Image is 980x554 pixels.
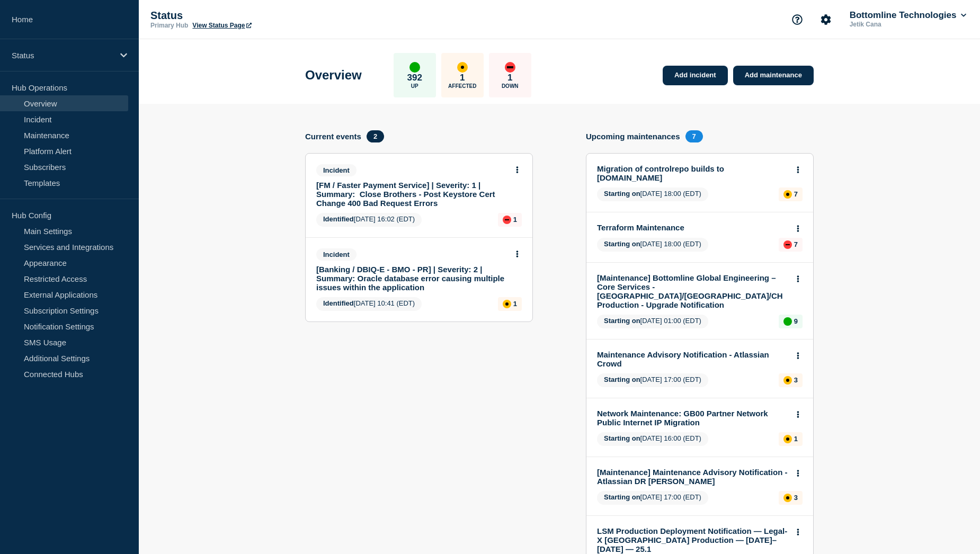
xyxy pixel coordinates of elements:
[848,21,958,28] p: Jetik Cana
[604,376,640,383] span: Starting on
[513,300,517,308] p: 1
[12,51,113,60] p: Status
[597,491,708,505] span: [DATE] 17:00 (EDT)
[794,190,798,198] p: 7
[316,297,422,311] span: [DATE] 10:41 (EDT)
[597,373,708,387] span: [DATE] 17:00 (EDT)
[794,240,798,248] p: 7
[150,22,188,29] p: Primary Hub
[503,300,511,308] div: affected
[316,248,357,261] span: Incident
[505,62,515,73] div: down
[316,181,507,208] a: [FM / Faster Payment Service] | Severity: 1 | Summary: Close Brothers - Post Keystore Cert Change...
[597,315,708,328] span: [DATE] 01:00 (EDT)
[460,73,465,83] p: 1
[503,216,511,224] div: down
[457,62,468,73] div: affected
[411,83,418,89] p: Up
[323,299,354,307] span: Identified
[597,468,788,486] a: [Maintenance] Maintenance Advisory Notification - Atlassian DR [PERSON_NAME]
[597,273,788,309] a: [Maintenance] Bottomline Global Engineering – Core Services - [GEOGRAPHIC_DATA]/[GEOGRAPHIC_DATA]...
[794,376,798,384] p: 3
[305,132,361,141] h4: Current events
[604,317,640,325] span: Starting on
[783,376,792,385] div: affected
[604,190,640,198] span: Starting on
[316,265,507,292] a: [Banking / DBIQ-E - BMO - PR] | Severity: 2 | Summary: Oracle database error causing multiple iss...
[783,317,792,326] div: up
[604,493,640,501] span: Starting on
[794,317,798,325] p: 9
[604,240,640,248] span: Starting on
[323,215,354,223] span: Identified
[783,435,792,443] div: affected
[597,350,788,368] a: Maintenance Advisory Notification - Atlassian Crowd
[733,66,814,85] a: Add maintenance
[794,435,798,443] p: 1
[409,62,420,73] div: up
[192,22,251,29] a: View Status Page
[786,8,808,31] button: Support
[150,10,362,22] p: Status
[407,73,422,83] p: 392
[597,409,788,427] a: Network Maintenance: GB00 Partner Network Public Internet IP Migration
[367,130,384,142] span: 2
[783,494,792,502] div: affected
[502,83,519,89] p: Down
[507,73,512,83] p: 1
[316,164,357,176] span: Incident
[597,223,788,232] a: Terraform Maintenance
[783,240,792,249] div: down
[597,526,788,553] a: LSM Production Deployment Notification — Legal-X [GEOGRAPHIC_DATA] Production — [DATE]–[DATE] — 25.1
[604,434,640,442] span: Starting on
[783,190,792,199] div: affected
[448,83,476,89] p: Affected
[597,187,708,201] span: [DATE] 18:00 (EDT)
[597,432,708,446] span: [DATE] 16:00 (EDT)
[663,66,728,85] a: Add incident
[316,213,422,227] span: [DATE] 16:02 (EDT)
[586,132,680,141] h4: Upcoming maintenances
[685,130,703,142] span: 7
[513,216,517,224] p: 1
[848,10,968,21] button: Bottomline Technologies
[815,8,837,31] button: Account settings
[597,164,788,182] a: Migration of controlrepo builds to [DOMAIN_NAME]
[794,494,798,502] p: 3
[597,238,708,252] span: [DATE] 18:00 (EDT)
[305,68,362,83] h1: Overview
